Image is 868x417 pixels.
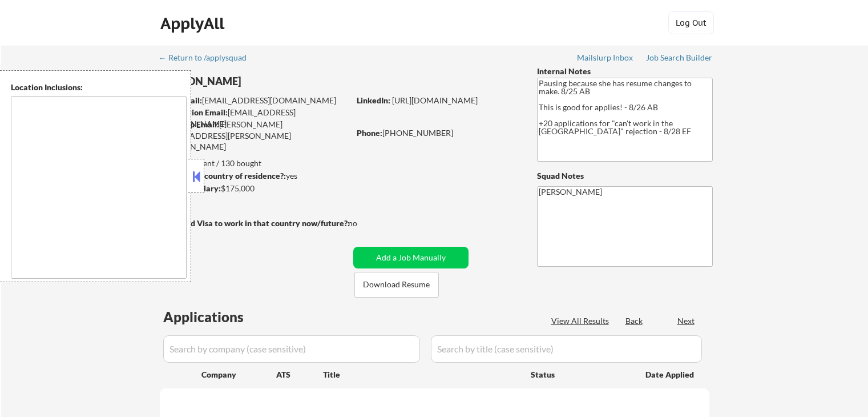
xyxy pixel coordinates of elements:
[201,369,276,380] div: Company
[537,66,713,77] div: Internal Notes
[276,369,323,380] div: ATS
[625,315,644,327] div: Back
[668,11,714,34] button: Log Out
[354,272,439,298] button: Download Resume
[551,315,612,327] div: View All Results
[392,95,478,105] a: [URL][DOMAIN_NAME]
[160,95,349,106] div: [EMAIL_ADDRESS][DOMAIN_NAME]
[160,218,350,228] strong: Will need Visa to work in that country now/future?:
[11,82,187,93] div: Location Inclusions:
[577,53,634,65] a: Mailslurp Inbox
[353,247,469,268] button: Add a Job Manually
[537,170,713,182] div: Squad Notes
[163,335,420,363] input: Search by company (case sensitive)
[531,364,629,384] div: Status
[159,171,286,181] strong: Can work in country of residence?:
[159,158,349,169] div: 75 sent / 130 bought
[160,107,349,129] div: [EMAIL_ADDRESS][DOMAIN_NAME]
[160,14,228,33] div: ApplyAll
[159,183,349,194] div: $175,000
[646,54,713,62] div: Job Search Builder
[160,74,394,89] div: [PERSON_NAME]
[357,128,382,138] strong: Phone:
[159,53,257,65] a: ← Return to /applysquad
[357,95,390,105] strong: LinkedIn:
[159,54,257,62] div: ← Return to /applysquad
[431,335,702,363] input: Search by title (case sensitive)
[357,127,518,139] div: [PHONE_NUMBER]
[577,54,634,62] div: Mailslurp Inbox
[163,310,276,324] div: Applications
[348,218,381,229] div: no
[323,369,520,380] div: Title
[645,369,696,380] div: Date Applied
[160,119,349,153] div: [PERSON_NAME][EMAIL_ADDRESS][PERSON_NAME][DOMAIN_NAME]
[159,170,346,182] div: yes
[677,315,696,327] div: Next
